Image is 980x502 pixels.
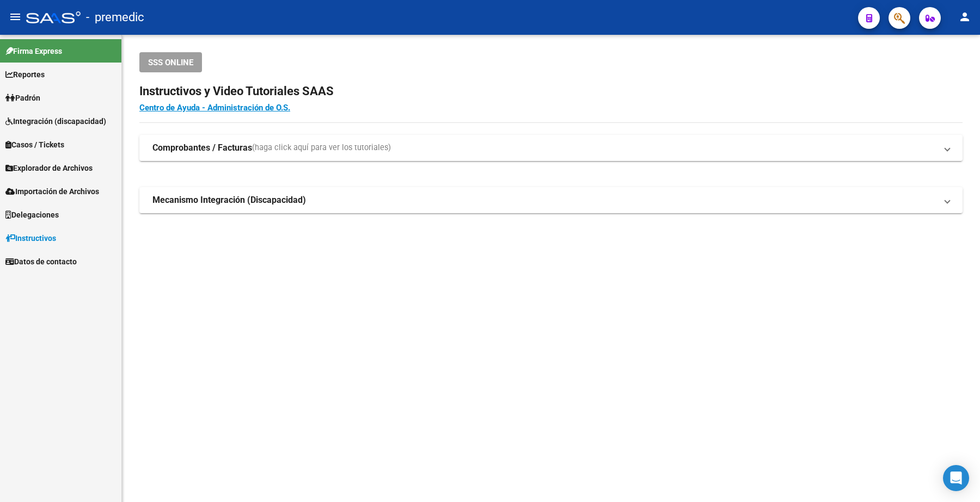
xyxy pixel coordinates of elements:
h2: Instructivos y Video Tutoriales SAAS [139,81,963,102]
span: Datos de contacto [5,256,77,268]
span: (haga click aquí para ver los tutoriales) [252,142,391,154]
strong: Comprobantes / Facturas [152,142,252,154]
span: Delegaciones [5,209,59,221]
mat-expansion-panel-header: Mecanismo Integración (Discapacidad) [139,187,963,213]
span: Explorador de Archivos [5,162,93,174]
button: SSS ONLINE [139,52,202,72]
mat-icon: person [958,10,971,23]
span: Integración (discapacidad) [5,115,106,127]
span: - premedic [86,5,144,29]
span: Padrón [5,92,40,104]
span: Importación de Archivos [5,185,99,197]
div: Open Intercom Messenger [943,465,969,491]
strong: Mecanismo Integración (Discapacidad) [152,194,306,206]
mat-expansion-panel-header: Comprobantes / Facturas(haga click aquí para ver los tutoriales) [139,135,963,161]
span: Casos / Tickets [5,139,64,151]
span: Firma Express [5,45,62,57]
mat-icon: menu [9,10,22,23]
a: Centro de Ayuda - Administración de O.S. [139,103,290,113]
span: Instructivos [5,232,56,244]
span: Reportes [5,69,45,80]
span: SSS ONLINE [148,58,193,67]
